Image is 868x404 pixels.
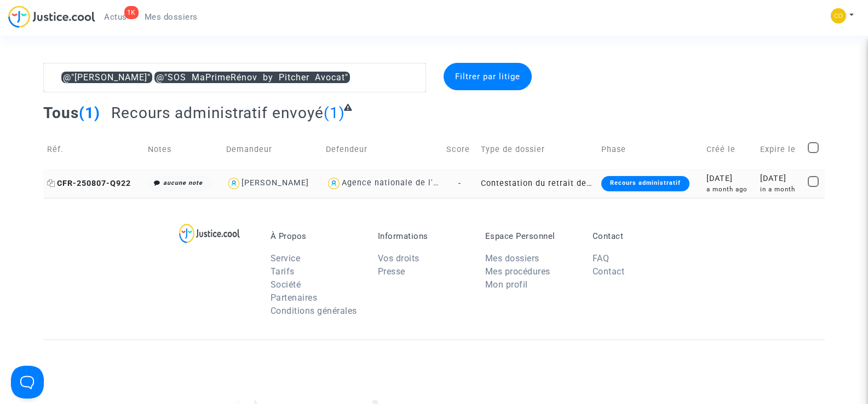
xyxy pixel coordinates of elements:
[593,231,683,241] p: Contact
[322,130,442,169] td: Defendeur
[163,179,203,186] i: aucune note
[43,104,79,122] span: Tous
[111,104,324,122] span: Recours administratif envoyé
[326,175,342,191] img: icon-user.svg
[378,253,419,264] a: Vos droits
[485,266,550,277] a: Mes procédures
[271,306,357,316] a: Conditions générales
[226,175,242,191] img: icon-user.svg
[601,176,689,191] div: Recours administratif
[271,253,301,264] a: Service
[271,292,318,303] a: Partenaires
[485,279,528,290] a: Mon profil
[703,130,756,169] td: Créé le
[47,179,131,188] span: CFR-250807-Q922
[95,9,136,25] a: 1KActus
[271,279,301,290] a: Société
[442,130,477,169] td: Score
[11,366,44,399] iframe: Help Scout Beacon - Open
[8,5,95,28] img: jc-logo.svg
[756,130,804,169] td: Expire le
[831,8,846,24] img: 84a266a8493598cb3cce1313e02c3431
[706,173,752,185] div: [DATE]
[271,266,295,277] a: Tarifs
[760,173,800,185] div: [DATE]
[104,12,127,22] span: Actus
[136,9,206,25] a: Mes dossiers
[324,104,345,122] span: (1)
[342,178,462,188] div: Agence nationale de l'habitat
[593,253,610,264] a: FAQ
[179,224,240,243] img: logo-lg.svg
[593,266,625,277] a: Contact
[271,231,361,241] p: À Propos
[378,266,405,277] a: Presse
[458,179,461,188] span: -
[485,231,576,241] p: Espace Personnel
[706,185,752,194] div: a month ago
[477,169,597,198] td: Contestation du retrait de [PERSON_NAME] par l'ANAH (mandataire)
[378,231,469,241] p: Informations
[485,253,539,264] a: Mes dossiers
[79,104,100,122] span: (1)
[760,185,800,194] div: in a month
[124,6,139,19] div: 1K
[145,12,198,22] span: Mes dossiers
[477,130,597,169] td: Type de dossier
[242,178,309,188] div: [PERSON_NAME]
[43,130,144,169] td: Réf.
[455,72,520,81] span: Filtrer par litige
[144,130,222,169] td: Notes
[597,130,703,169] td: Phase
[222,130,322,169] td: Demandeur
